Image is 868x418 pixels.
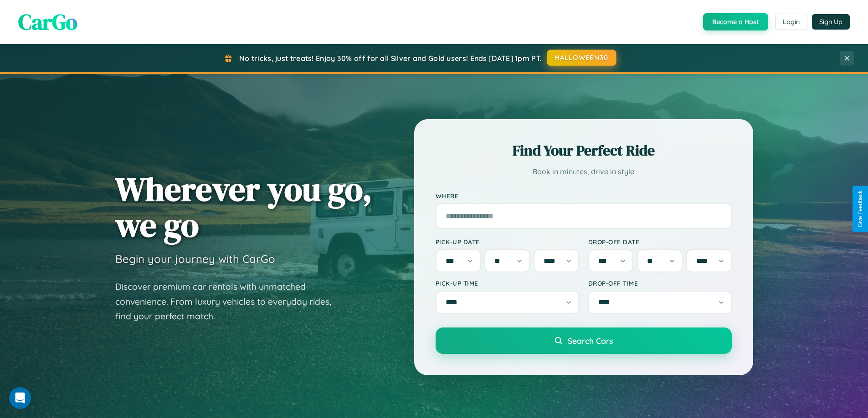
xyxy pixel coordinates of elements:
[568,336,613,346] span: Search Cars
[703,13,768,30] button: Become a Host
[239,54,542,63] span: No tricks, just treats! Enjoy 30% off for all Silver and Gold users! Ends [DATE] 1pm PT.
[775,14,807,30] button: Login
[588,238,732,246] label: Drop-off Date
[812,14,850,30] button: Sign Up
[115,252,275,266] h3: Begin your journey with CarGo
[115,171,372,243] h1: Wherever you go, we go
[588,279,732,287] label: Drop-off Time
[857,191,863,227] div: Give Feedback
[436,165,732,178] p: Book in minutes, drive in style
[436,192,732,200] label: Where
[9,387,31,409] iframe: Intercom live chat
[436,327,732,354] button: Search Cars
[436,279,579,287] label: Pick-up Time
[436,141,732,161] h2: Find Your Perfect Ride
[115,279,343,324] p: Discover premium car rentals with unmatched convenience. From luxury vehicles to everyday rides, ...
[436,238,579,246] label: Pick-up Date
[547,50,616,66] button: HALLOWEEN30
[18,7,77,37] span: CarGo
